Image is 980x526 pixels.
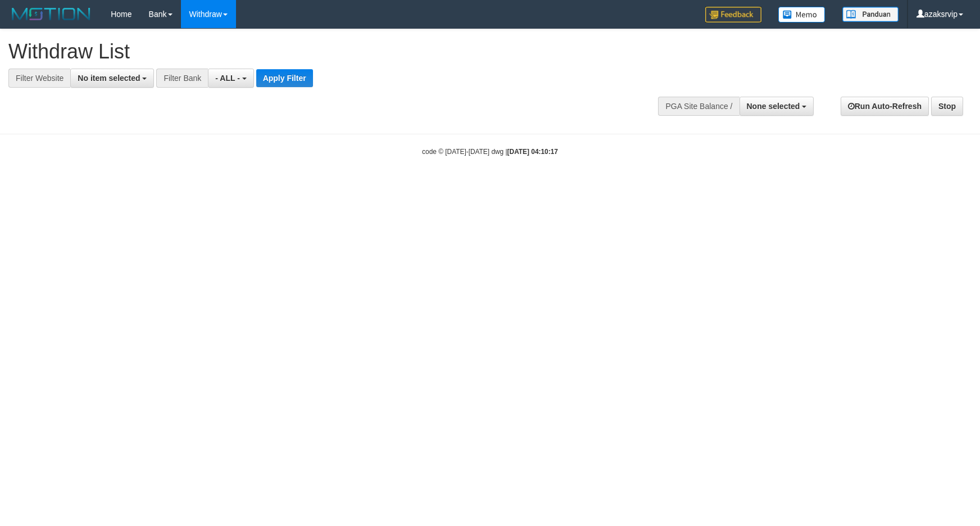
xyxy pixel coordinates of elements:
[842,7,899,22] img: panduan.png
[507,148,558,156] strong: [DATE] 04:10:17
[8,69,70,88] div: Filter Website
[739,97,814,116] button: None selected
[256,69,313,87] button: Apply Filter
[778,7,825,22] img: Button%20Memo.svg
[658,97,739,116] div: PGA Site Balance /
[156,69,208,88] div: Filter Bank
[931,97,963,116] a: Stop
[747,102,800,111] span: None selected
[8,6,94,22] img: MOTION_logo.png
[841,97,929,116] a: Run Auto-Refresh
[215,74,240,83] span: - ALL -
[705,7,761,22] img: Feedback.jpg
[208,69,253,88] button: - ALL -
[78,74,140,83] span: No item selected
[70,69,154,88] button: No item selected
[422,148,558,156] small: code © [DATE]-[DATE] dwg |
[8,40,642,63] h1: Withdraw List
